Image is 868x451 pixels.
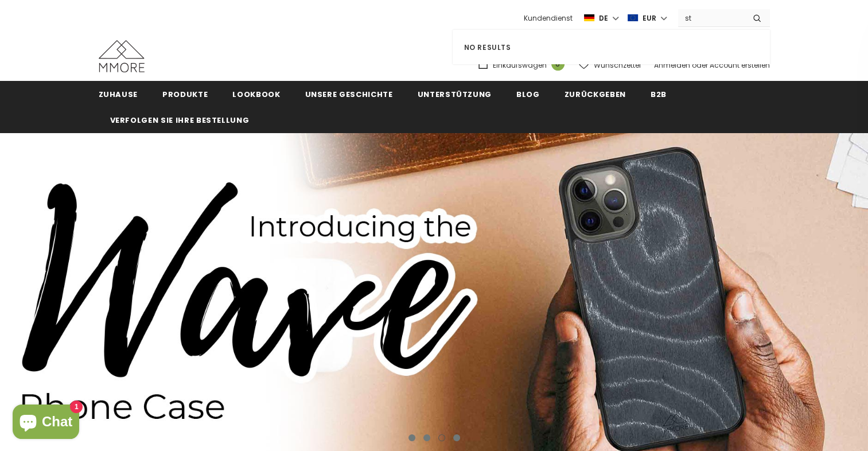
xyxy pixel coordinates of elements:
[643,13,656,24] span: EUR
[162,81,208,107] a: Produkte
[423,434,430,441] button: 2
[99,40,145,72] img: MMORE Cases
[477,56,570,73] a: Einkaufswagen 0
[99,81,138,107] a: Zuhause
[524,13,573,23] span: Kundendienst
[584,13,594,23] img: i-lang-2.png
[516,81,540,107] a: Blog
[418,81,492,107] a: Unterstützung
[516,89,540,100] span: Blog
[438,434,445,441] button: 3
[565,89,626,100] span: Zurückgeben
[408,434,415,441] button: 1
[162,89,208,100] span: Produkte
[232,89,280,100] span: Lookbook
[453,434,460,441] button: 4
[493,60,547,71] span: Einkaufswagen
[594,60,641,71] span: Wunschzettel
[678,10,744,26] input: Search Site
[692,60,708,70] span: oder
[599,13,608,24] span: de
[232,81,280,107] a: Lookbook
[418,89,492,100] span: Unterstützung
[651,81,667,107] a: B2B
[565,81,626,107] a: Zurückgeben
[110,115,250,126] span: Verfolgen Sie Ihre Bestellung
[651,89,667,100] span: B2B
[710,60,770,70] a: Account erstellen
[578,55,641,75] a: Wunschzettel
[305,89,392,100] span: Unsere Geschichte
[9,405,83,442] inbox-online-store-chat: Onlineshop-Chat von Shopify
[654,60,690,70] a: Anmelden
[464,38,758,56] p: no results
[110,107,250,133] a: Verfolgen Sie Ihre Bestellung
[305,81,392,107] a: Unsere Geschichte
[99,89,138,100] span: Zuhause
